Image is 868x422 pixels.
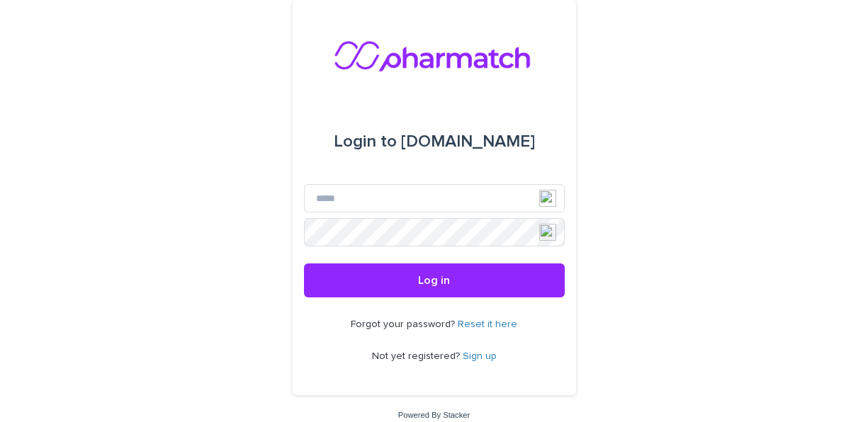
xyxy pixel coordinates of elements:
span: Forgot your password? [351,319,458,329]
img: npw-badge-icon-locked.svg [539,190,556,207]
span: Log in [418,275,450,286]
a: Reset it here [458,319,517,329]
span: Login to [334,133,397,150]
a: Sign up [463,351,497,361]
img: npw-badge-icon-locked.svg [539,224,556,241]
span: Not yet registered? [372,351,463,361]
button: Log in [304,263,565,297]
div: [DOMAIN_NAME] [334,122,535,161]
img: nMxkRIEURaCxZB0ULbfH [334,34,535,76]
a: Powered By Stacker [398,411,470,419]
